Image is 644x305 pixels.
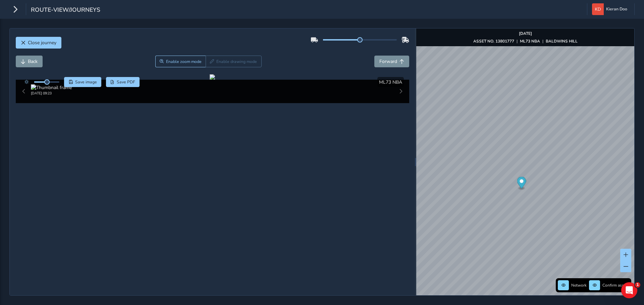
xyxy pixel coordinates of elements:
button: Close journey [16,37,61,49]
button: Back [16,56,43,67]
strong: [DATE] [519,31,532,36]
span: Save PDF [117,79,135,85]
span: Enable zoom mode [166,59,202,64]
iframe: Intercom live chat [621,282,637,298]
span: Kieran Doo [606,3,627,15]
div: [DATE] 09:23 [31,91,72,96]
img: diamond-layout [592,3,604,15]
strong: BALDWINS HILL [546,39,578,44]
img: Thumbnail frame [31,84,72,91]
span: Confirm assets [602,283,629,288]
div: | | [473,39,578,44]
button: Zoom [155,56,206,67]
strong: ML73 NBA [520,39,540,44]
button: PDF [106,77,140,87]
button: Save [64,77,101,87]
span: 1 [635,282,640,288]
button: Kieran Doo [592,3,630,15]
span: Network [571,283,587,288]
span: Close journey [28,40,56,46]
span: ML73 NBA [379,79,402,85]
span: Back [28,58,38,65]
div: Map marker [517,177,526,190]
button: Forward [374,56,409,67]
strong: ASSET NO. 13801777 [473,39,514,44]
span: route-view/journeys [31,6,100,15]
span: Forward [379,58,397,65]
span: Save image [75,79,97,85]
